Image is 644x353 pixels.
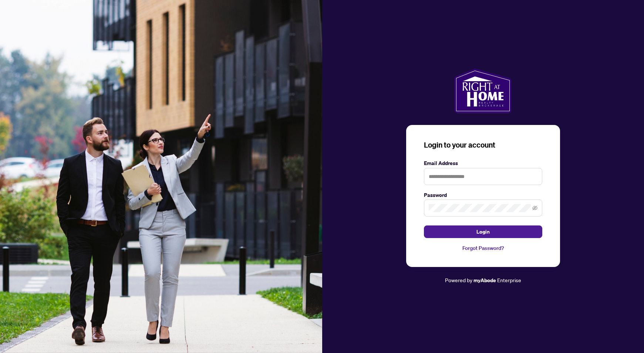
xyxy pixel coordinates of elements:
span: Enterprise [497,277,521,283]
button: Login [424,225,542,238]
img: ma-logo [454,69,512,113]
label: Email Address [424,159,542,167]
span: Login [476,226,490,238]
span: eye-invisible [532,205,537,211]
h3: Login to your account [424,140,542,150]
a: myAbode [473,276,496,284]
a: Forgot Password? [424,244,542,252]
span: Powered by [445,277,472,283]
label: Password [424,191,542,199]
